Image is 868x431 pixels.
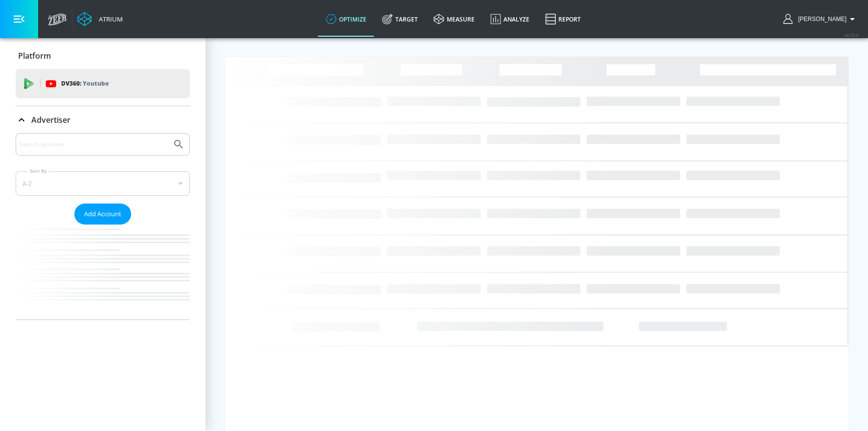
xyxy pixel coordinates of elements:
nav: list of Advertiser [16,225,190,319]
a: Atrium [77,12,123,26]
div: Advertiser [16,106,190,134]
p: Youtube [83,78,109,89]
p: DV360: [61,78,109,89]
div: A-Z [16,171,190,196]
a: optimize [318,1,374,37]
p: Advertiser [31,114,70,125]
div: Platform [16,42,190,69]
a: Target [374,1,426,37]
p: Platform [18,50,51,61]
a: Report [537,1,589,37]
a: Analyze [482,1,537,37]
span: login as: amanda.cermak@zefr.com [794,16,846,23]
div: Atrium [95,15,123,23]
div: Advertiser [16,133,190,319]
button: [PERSON_NAME] [783,13,858,25]
span: v 4.25.4 [845,32,858,38]
a: measure [426,1,482,37]
label: Sort By [28,168,49,174]
span: Add Account [84,208,121,220]
div: DV360: Youtube [16,69,190,98]
input: Search by name [20,138,168,151]
button: Add Account [74,204,131,225]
